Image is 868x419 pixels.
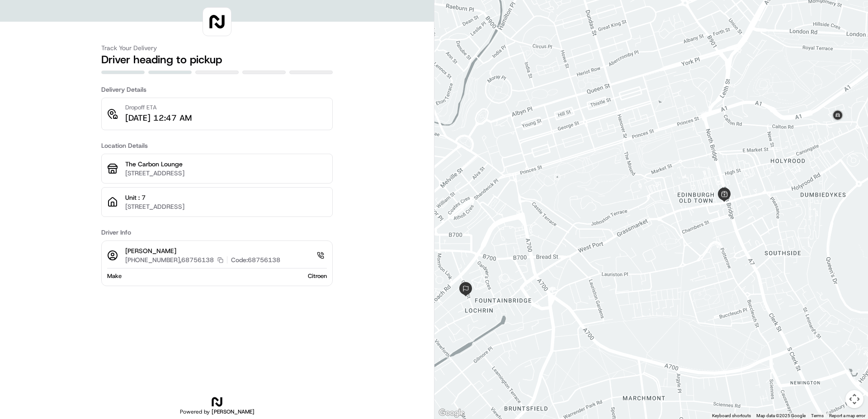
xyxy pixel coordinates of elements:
a: Terms (opens in new tab) [811,413,824,418]
h3: Track Your Delivery [101,43,333,52]
span: [PERSON_NAME] [212,408,255,415]
p: [STREET_ADDRESS] [125,169,327,178]
img: Google [437,407,467,419]
p: The Carbon Lounge [125,160,327,169]
button: Map camera controls [845,390,863,408]
a: Report a map error [829,413,865,418]
p: [DATE] 12:47 AM [125,112,192,124]
p: Dropoff ETA [125,104,192,112]
h3: Driver Info [101,228,333,237]
h2: Powered by [180,408,255,415]
span: Map data ©2025 Google [756,413,806,418]
h2: Driver heading to pickup [101,52,333,67]
span: Citroen [308,272,327,280]
p: [STREET_ADDRESS] [125,202,327,211]
span: Make [107,272,122,280]
a: Open this area in Google Maps (opens a new window) [437,407,467,419]
p: Code: 68756138 [231,255,280,264]
p: [PERSON_NAME] [125,246,280,255]
h3: Delivery Details [101,85,333,94]
h3: Location Details [101,141,333,150]
button: Keyboard shortcuts [712,413,751,419]
p: [PHONE_NUMBER],68756138 [125,255,214,264]
p: Unit : 7 [125,193,327,202]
